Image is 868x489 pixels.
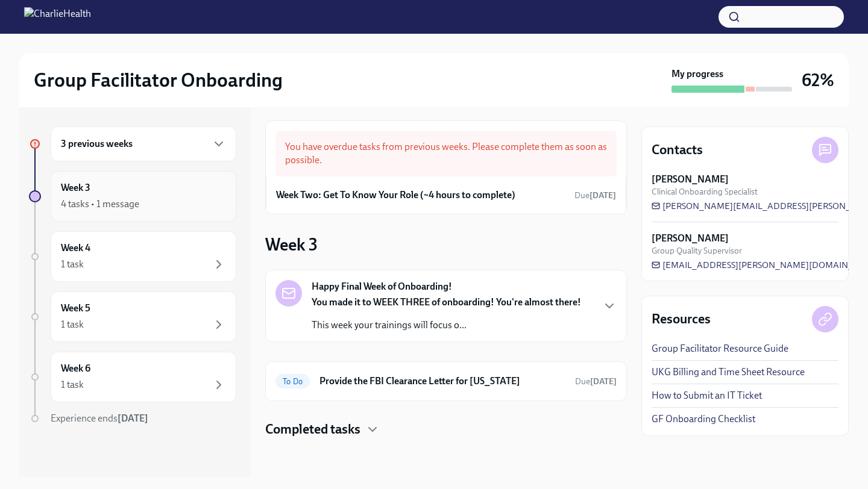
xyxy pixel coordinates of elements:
span: Clinical Onboarding Specialist [652,186,758,198]
strong: [DATE] [590,376,617,387]
h4: Contacts [652,141,703,159]
a: Week Two: Get To Know Your Role (~4 hours to complete)Due[DATE] [276,186,616,204]
span: September 30th, 2025 10:00 [575,376,617,387]
a: Group Facilitator Resource Guide [652,342,788,355]
strong: [PERSON_NAME] [652,232,729,245]
a: Week 61 task [29,352,236,402]
h6: Week Two: Get To Know Your Role (~4 hours to complete) [276,188,515,202]
span: Due [575,376,617,387]
span: September 8th, 2025 10:00 [574,190,616,201]
strong: Happy Final Week of Onboarding! [312,280,452,293]
img: CharlieHealth [24,7,91,26]
h3: 62% [802,69,834,91]
h4: Resources [652,310,711,328]
div: 1 task [61,318,84,331]
div: 3 previous weeks [51,126,236,161]
h4: Completed tasks [265,420,360,438]
a: Week 34 tasks • 1 message [29,171,236,222]
div: Completed tasks [265,420,627,438]
a: GF Onboarding Checklist [652,413,755,426]
strong: You made it to WEEK THREE of onboarding! You're almost there! [312,296,581,308]
h6: Week 5 [61,302,90,315]
h6: Week 3 [61,181,90,195]
span: Experience ends [51,413,148,424]
a: Week 51 task [29,291,236,342]
h3: Week 3 [265,234,318,255]
h6: Week 4 [61,241,90,255]
div: 1 task [61,258,84,271]
a: To DoProvide the FBI Clearance Letter for [US_STATE]Due[DATE] [275,372,617,391]
div: 1 task [61,378,84,391]
span: To Do [275,377,310,386]
div: You have overdue tasks from previous weeks. Please complete them as soon as possible. [275,131,617,176]
strong: [PERSON_NAME] [652,173,729,186]
strong: [DATE] [590,190,616,201]
h6: 3 previous weeks [61,137,133,151]
span: Group Quality Supervisor [652,245,742,257]
a: How to Submit an IT Ticket [652,389,762,402]
p: This week your trainings will focus o... [312,319,581,332]
a: UKG Billing and Time Sheet Resource [652,366,805,379]
strong: My progress [671,67,723,81]
h6: Week 6 [61,362,90,375]
span: Due [574,190,616,201]
h6: Provide the FBI Clearance Letter for [US_STATE] [319,375,565,388]
h2: Group Facilitator Onboarding [34,68,283,92]
div: 4 tasks • 1 message [61,198,139,211]
strong: [DATE] [118,413,148,424]
a: Week 41 task [29,231,236,282]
